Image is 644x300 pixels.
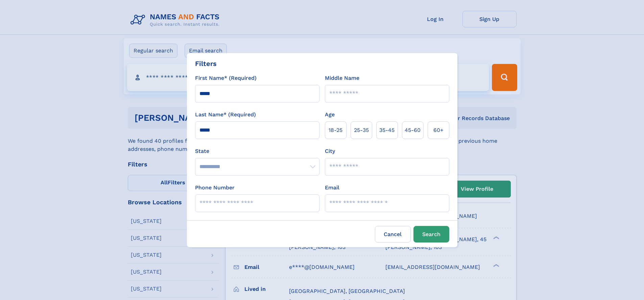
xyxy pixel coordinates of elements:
[325,74,359,82] label: Middle Name
[405,126,421,134] span: 45‑60
[195,59,217,69] div: Filters
[325,147,335,155] label: City
[375,226,411,243] label: Cancel
[325,111,335,119] label: Age
[195,147,319,155] label: State
[325,184,339,192] label: Email
[354,126,369,134] span: 25‑35
[195,111,256,119] label: Last Name* (Required)
[413,226,449,243] button: Search
[195,74,257,82] label: First Name* (Required)
[329,126,342,134] span: 18‑25
[433,126,444,134] span: 60+
[195,184,235,192] label: Phone Number
[379,126,395,134] span: 35‑45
